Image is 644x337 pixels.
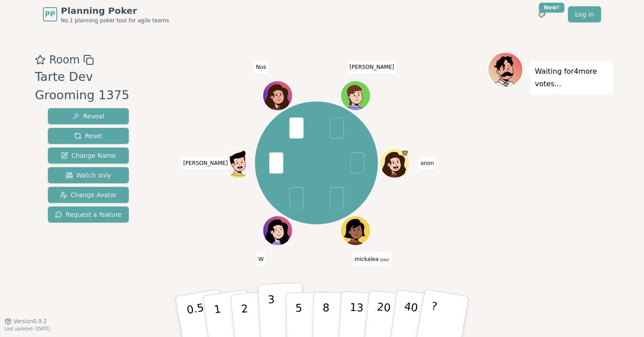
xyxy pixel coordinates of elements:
span: Reveal [72,112,104,121]
button: Version0.9.2 [4,318,47,325]
span: (you) [379,257,390,261]
span: Change Name [61,151,116,160]
span: Request a feature [55,210,122,219]
span: Planning Poker [61,4,169,17]
span: Click to change your name [254,61,268,73]
span: Room [49,52,80,68]
span: Watch only [66,171,111,180]
button: Watch only [48,167,129,183]
span: anon is the host [401,149,409,156]
button: Reset [48,128,129,144]
button: Reveal [48,108,129,124]
span: Click to change your name [181,157,230,169]
button: Change Avatar [48,187,129,203]
button: Click to change your avatar [341,216,369,244]
button: Change Name [48,147,129,164]
div: Tarte Dev Grooming 1375 [35,68,145,105]
span: Click to change your name [352,253,391,265]
span: Click to change your name [347,61,397,73]
span: No.1 planning poker tool for agile teams [61,17,169,24]
button: New! [534,6,550,22]
span: Click to change your name [418,157,436,169]
span: Version 0.9.2 [13,318,47,325]
a: Log in [568,6,601,22]
button: Request a feature [48,206,129,223]
div: New! [539,3,564,13]
span: Last updated: [DATE] [4,326,50,331]
p: Waiting for 4 more votes... [535,65,608,90]
span: Click to change your name [256,253,266,265]
span: Reset [74,131,102,140]
span: PP [45,9,55,20]
a: PPPlanning PokerNo.1 planning poker tool for agile teams [43,4,169,24]
button: Add as favourite [35,52,46,68]
span: Change Avatar [60,190,117,199]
